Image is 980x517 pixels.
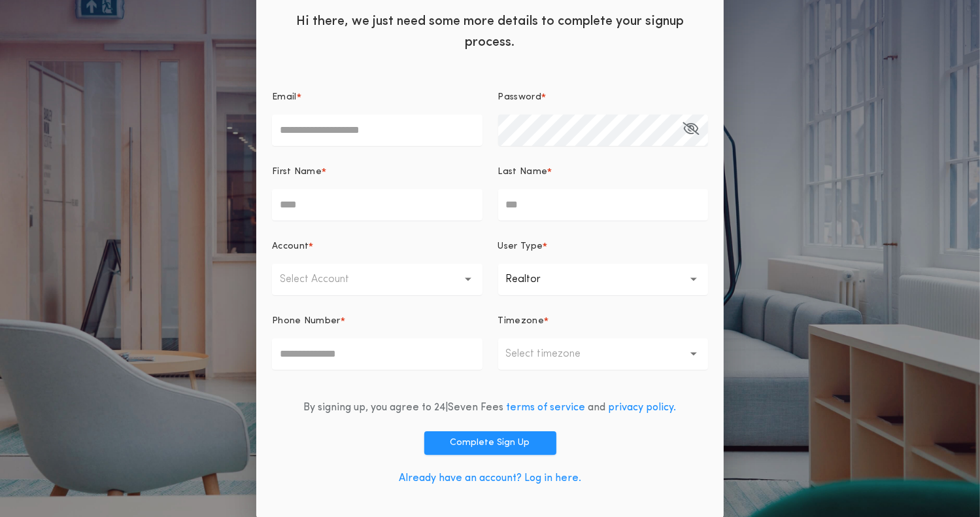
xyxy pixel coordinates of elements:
[272,189,482,221] input: First Name*
[272,338,482,370] input: Phone Number*
[498,91,542,104] p: Password
[399,473,581,484] a: Already have an account? Log in here.
[272,240,309,253] p: Account
[256,1,724,60] div: Hi there, we just need some more details to complete your signup process.
[498,115,709,146] input: Password*
[304,400,677,416] div: By signing up, you agree to 24|Seven Fees and
[498,315,545,328] p: Timezone
[506,346,602,362] p: Select timezone
[272,264,482,295] button: Select Account
[280,272,370,287] p: Select Account
[424,431,556,455] button: Complete Sign Up
[498,264,709,295] button: Realtor
[272,91,297,104] p: Email
[498,166,548,179] p: Last Name
[272,115,482,146] input: Email*
[506,272,562,287] p: Realtor
[272,315,341,328] p: Phone Number
[507,402,586,413] a: terms of service
[498,189,709,221] input: Last Name*
[498,338,709,370] button: Select timezone
[683,115,699,146] button: Password*
[272,166,322,179] p: First Name
[498,240,543,253] p: User Type
[609,402,677,413] a: privacy policy.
